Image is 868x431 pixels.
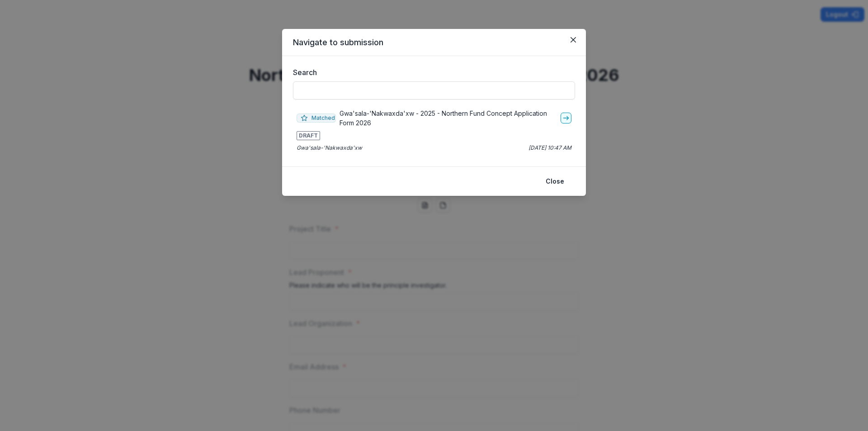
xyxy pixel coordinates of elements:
header: Navigate to submission [282,29,586,56]
p: [DATE] 10:47 AM [528,144,571,152]
p: Gwa'sala-'Nakwaxda'xw - 2025 - Northern Fund Concept Application Form 2026 [340,109,557,128]
a: go-to [561,113,571,123]
span: DRAFT [297,131,320,140]
p: Gwa'sala-'Nakwaxda'xw [297,144,362,152]
button: Close [566,33,580,47]
label: Search [293,67,570,78]
span: Matched [297,114,336,123]
button: Close [540,174,570,189]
